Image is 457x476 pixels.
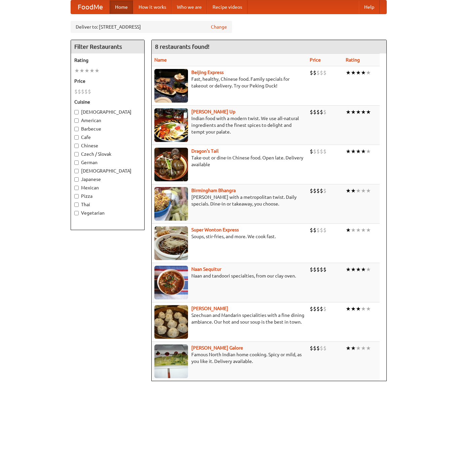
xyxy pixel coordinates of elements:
[191,109,235,114] b: [PERSON_NAME] Up
[366,344,371,352] li: ★
[351,187,356,194] li: ★
[361,226,366,234] li: ★
[74,152,79,156] input: Czech / Slovak
[74,135,79,140] input: Cafe
[191,227,239,232] a: Super Wonton Express
[154,226,188,260] img: superwonton.jpg
[310,344,313,352] li: $
[320,344,323,352] li: $
[313,108,316,116] li: $
[323,266,327,273] li: $
[316,108,320,116] li: $
[316,187,320,194] li: $
[366,226,371,234] li: ★
[155,43,210,50] ng-pluralize: 8 restaurants found!
[74,168,141,174] label: [DEMOGRAPHIC_DATA]
[310,305,313,313] li: $
[351,305,356,313] li: ★
[191,266,221,272] a: Naan Sequitur
[351,108,356,116] li: ★
[366,187,371,194] li: ★
[74,57,141,64] h5: Rating
[74,78,141,84] h5: Price
[323,187,327,194] li: $
[320,305,323,313] li: $
[320,69,323,76] li: $
[310,57,321,63] a: Price
[74,99,141,105] h5: Cuisine
[110,0,133,14] a: Home
[84,88,88,95] li: $
[310,226,313,234] li: $
[310,266,313,273] li: $
[316,344,320,352] li: $
[207,0,247,14] a: Recipe videos
[323,69,327,76] li: $
[154,115,305,135] p: Indian food with a modern twist. We use all-natural ingredients and the finest spices to delight ...
[74,211,79,215] input: Vegetarian
[316,148,320,155] li: $
[74,142,141,149] label: Chinese
[361,69,366,76] li: ★
[78,88,81,95] li: $
[359,0,380,14] a: Help
[313,69,316,76] li: $
[366,266,371,273] li: ★
[74,134,141,141] label: Cafe
[74,203,79,207] input: Thai
[191,306,228,311] a: [PERSON_NAME]
[366,69,371,76] li: ★
[74,110,79,114] input: [DEMOGRAPHIC_DATA]
[320,226,323,234] li: $
[320,266,323,273] li: $
[74,210,141,216] label: Vegetarian
[71,0,110,14] a: FoodMe
[356,226,361,234] li: ★
[154,233,305,240] p: Soups, stir-fries, and more. We cook fast.
[361,266,366,273] li: ★
[154,305,188,339] img: shandong.jpg
[356,266,361,273] li: ★
[361,148,366,155] li: ★
[74,184,141,191] label: Mexican
[74,151,141,157] label: Czech / Slovak
[361,305,366,313] li: ★
[211,24,227,30] a: Change
[313,266,316,273] li: $
[154,154,305,168] p: Take-out or dine-in Chinese food. Open late. Delivery available
[366,148,371,155] li: ★
[71,21,232,33] div: Deliver to: [STREET_ADDRESS]
[191,345,243,351] a: [PERSON_NAME] Galore
[310,108,313,116] li: $
[320,148,323,155] li: $
[351,266,356,273] li: ★
[172,0,207,14] a: Who we are
[346,305,351,313] li: ★
[346,108,351,116] li: ★
[154,312,305,325] p: Szechuan and Mandarin specialities with a fine dining ambiance. Our hot and sour soup is the best...
[356,187,361,194] li: ★
[323,344,327,352] li: $
[154,344,188,378] img: currygalore.jpg
[74,118,79,123] input: American
[346,344,351,352] li: ★
[361,187,366,194] li: ★
[310,148,313,155] li: $
[366,305,371,313] li: ★
[316,305,320,313] li: $
[323,108,327,116] li: $
[316,69,320,76] li: $
[191,188,236,193] a: Birmingham Bhangra
[74,193,141,199] label: Pizza
[74,194,79,198] input: Pizza
[356,69,361,76] li: ★
[323,226,327,234] li: $
[361,108,366,116] li: ★
[356,305,361,313] li: ★
[313,305,316,313] li: $
[351,344,356,352] li: ★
